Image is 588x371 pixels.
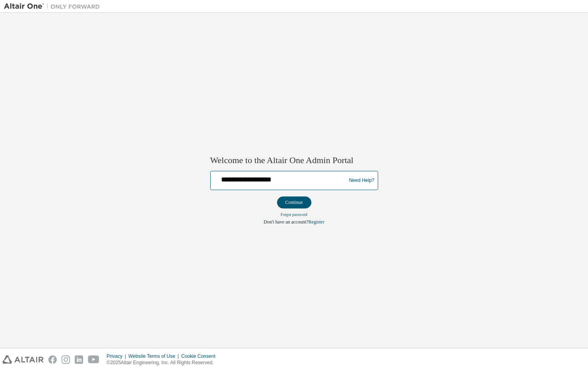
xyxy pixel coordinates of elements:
[210,155,378,166] h2: Welcome to the Altair One Admin Portal
[277,197,311,209] button: Continue
[107,359,220,366] p: © 2025 Altair Engineering, Inc. All Rights Reserved.
[75,355,83,364] img: linkedin.svg
[48,355,57,364] img: facebook.svg
[281,213,307,217] a: Forgot password
[62,355,70,364] img: instagram.svg
[264,219,309,225] span: Don't have an account?
[181,353,220,359] div: Cookie Consent
[107,353,128,359] div: Privacy
[128,353,181,359] div: Website Terms of Use
[4,2,104,10] img: Altair One
[308,219,324,225] a: Register
[2,355,44,364] img: altair_logo.svg
[88,355,100,364] img: youtube.svg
